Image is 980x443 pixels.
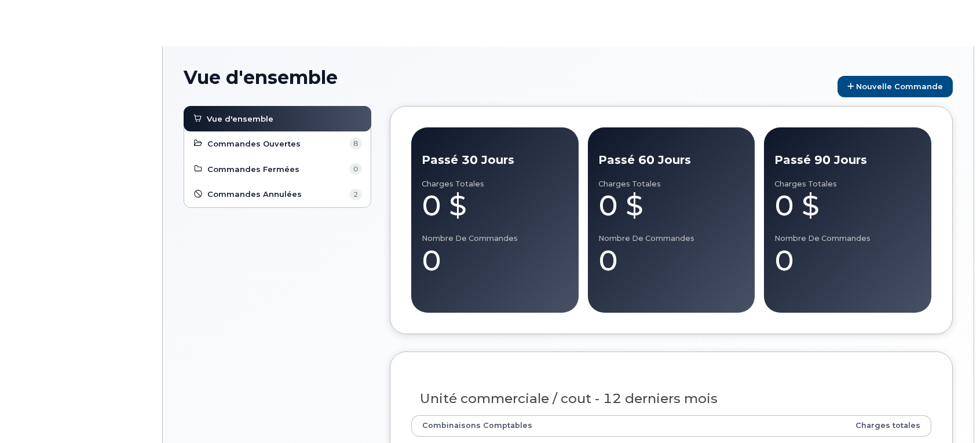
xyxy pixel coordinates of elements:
h3: Unité commerciale / cout - 12 derniers mois [420,391,923,406]
span: 0 [349,163,362,175]
span: 8 [349,138,362,149]
div: 0 $ [774,188,921,223]
span: Commandes Fermées [207,164,299,175]
th: Combinaisons Comptables [411,415,725,436]
span: Vue d'ensemble [207,114,273,125]
div: 0 $ [422,188,568,223]
a: Vue d'ensemble [192,112,363,126]
div: Nombre de commandes [598,234,745,243]
div: 0 [598,243,745,278]
div: Passé 60 jours [598,152,745,169]
th: Charges totales [725,415,931,436]
div: Nombre de commandes [422,234,568,243]
a: Commandes Ouvertes 8 [193,137,362,151]
div: Charges totales [598,180,745,189]
div: 0 [422,243,568,278]
div: Charges totales [774,180,921,189]
span: 2 [349,189,362,200]
div: Charges totales [422,180,568,189]
div: 0 [774,243,921,278]
div: Nombre de commandes [774,234,921,243]
span: Commandes Ouvertes [207,138,301,149]
div: Passé 30 jours [422,152,568,169]
a: Commandes Annulées 2 [193,188,362,202]
span: Commandes Annulées [207,189,302,200]
div: Passé 90 jours [774,152,921,169]
div: 0 $ [598,188,745,223]
a: Nouvelle commande [838,76,953,97]
a: Commandes Fermées 0 [193,162,362,176]
h1: Vue d'ensemble [184,67,832,87]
